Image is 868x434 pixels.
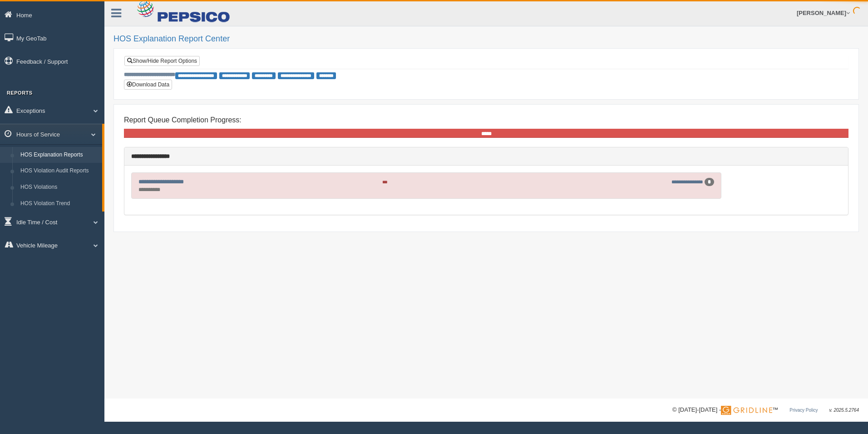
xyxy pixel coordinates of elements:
a: HOS Explanation Reports [16,147,102,163]
a: Privacy Policy [789,408,818,413]
button: Download Data [124,80,172,90]
div: © [DATE]-[DATE] - ™ [672,405,859,415]
h4: Report Queue Completion Progress: [124,116,848,124]
span: v. 2025.5.2764 [829,408,859,413]
a: HOS Violation Audit Reports [16,163,102,179]
h2: HOS Explanation Report Center [113,35,859,44]
a: HOS Violation Trend [16,196,102,212]
img: Gridline [721,406,772,415]
a: HOS Violations [16,179,102,196]
a: Show/Hide Report Options [124,56,200,66]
